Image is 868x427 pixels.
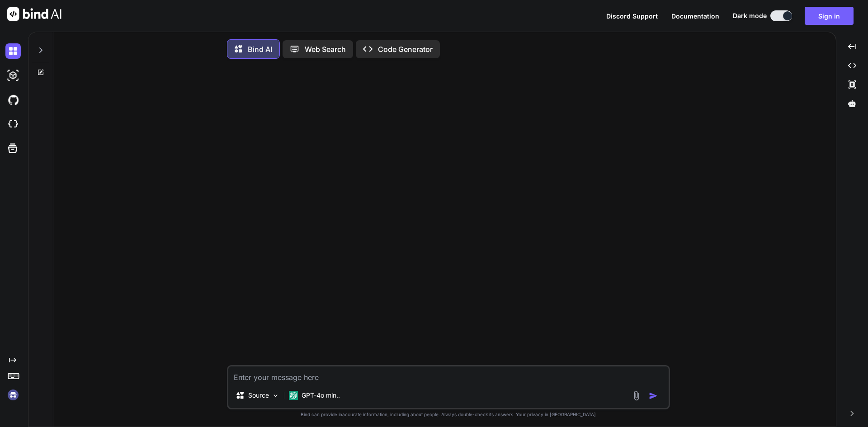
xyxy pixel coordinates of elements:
span: Documentation [671,12,719,20]
button: Documentation [671,11,719,21]
img: darkChat [5,43,21,59]
p: Bind can provide inaccurate information, including about people. Always double-check its answers.... [227,411,670,418]
img: githubDark [5,92,21,108]
button: Sign in [805,7,854,25]
img: cloudideIcon [5,117,21,132]
p: Code Generator [378,44,433,55]
p: Bind AI [248,44,272,55]
span: Discord Support [606,12,658,20]
img: attachment [631,390,642,401]
img: signin [5,387,21,403]
img: darkAi-studio [5,68,21,83]
p: GPT-4o min.. [302,391,340,400]
img: Pick Models [272,392,279,399]
img: GPT-4o mini [289,391,298,400]
p: Web Search [305,44,346,55]
img: Bind AI [7,7,61,21]
img: icon [649,391,658,400]
button: Discord Support [606,11,658,21]
span: Dark mode [733,11,767,20]
p: Source [248,391,269,400]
